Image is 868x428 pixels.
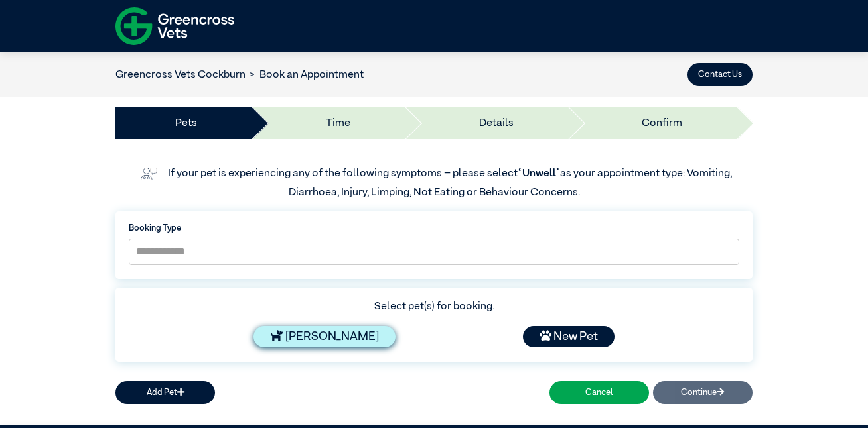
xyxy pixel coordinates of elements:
button: Contact Us [687,63,753,86]
span: “Unwell” [518,168,560,179]
li: Book an Appointment [246,67,364,83]
button: Cancel [549,381,649,404]
div: New Pet [523,326,615,347]
label: Booking Type [129,222,739,235]
div: Select pet(s) for booking. [129,299,739,315]
img: f-logo [115,3,234,49]
label: If your pet is experiencing any of the following symptoms – please select as your appointment typ... [168,168,734,197]
div: [PERSON_NAME] [253,326,396,347]
img: vet [136,164,161,185]
button: Add Pet [115,381,215,404]
nav: breadcrumb [115,67,364,83]
a: Greencross Vets Cockburn [115,70,246,80]
a: Pets [175,115,197,131]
